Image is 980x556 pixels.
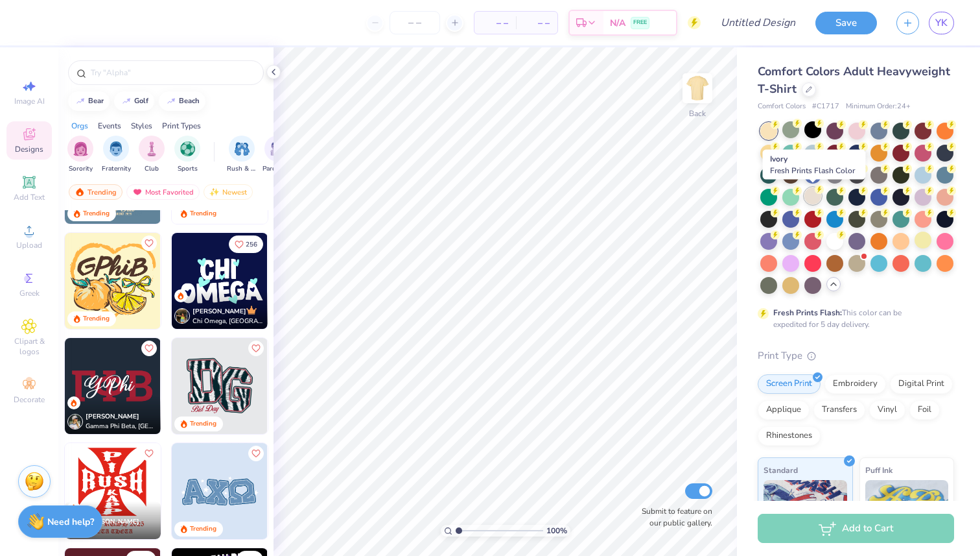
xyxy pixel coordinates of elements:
button: Like [248,341,264,356]
button: filter button [67,136,93,174]
div: filter for Sports [174,136,200,174]
span: Upload [16,240,42,250]
div: bear [88,97,104,104]
img: Sports Image [180,141,195,156]
img: Avatar [67,414,83,429]
img: a100c820-ed36-4ced-8d7d-6e7f92d2a40e [267,233,363,329]
span: Clipart & logos [6,336,52,357]
span: [PERSON_NAME] [86,412,139,421]
input: Try "Alpha" [89,66,255,79]
span: Minimum Order: 24 + [846,101,911,112]
div: filter for Parent's Weekend [262,136,292,174]
div: Styles [131,120,152,132]
span: Standard [764,463,798,477]
div: Applique [758,400,810,420]
div: Newest [204,184,253,200]
div: Foil [909,400,940,420]
span: Parent's Weekend [262,164,292,174]
img: Club Image [145,141,159,156]
span: Fraternity [102,164,131,174]
span: Gamma Phi Beta, [GEOGRAPHIC_DATA][US_STATE] [86,422,156,431]
span: 100 % [546,525,567,537]
img: trend_line.gif [75,97,86,105]
img: trend_line.gif [166,97,176,105]
img: trend_line.gif [121,97,132,105]
img: Parent's Weekend Image [270,141,285,156]
div: Back [689,108,706,119]
span: – – [482,16,508,30]
div: Trending [69,184,122,200]
div: Print Types [162,120,201,132]
img: trending.gif [75,187,85,197]
span: Puff Ink [865,463,892,477]
span: Club [145,164,159,174]
span: Comfort Colors [758,101,806,112]
span: Designs [15,144,43,154]
div: Transfers [813,400,865,420]
div: Events [98,120,121,132]
button: Like [229,236,263,253]
span: YK [935,16,948,30]
div: filter for Fraternity [102,136,131,174]
img: most_fav.gif [132,187,143,197]
button: Like [248,446,264,461]
label: Submit to feature on our public gallery. [635,505,712,529]
div: Trending [190,524,216,534]
div: golf [134,97,148,104]
button: filter button [262,136,292,174]
span: Fresh Prints Flash Color [770,165,855,176]
input: – – [390,11,440,34]
img: 5ea1daa4-15ee-4ac6-9c06-cdfd32ecbeba [172,443,268,539]
span: # C1717 [812,101,839,112]
button: golf [114,91,154,111]
div: Trending [83,314,110,324]
div: Rhinestones [758,426,821,446]
span: Add Text [14,192,45,202]
div: Orgs [71,120,88,132]
img: 10ef5382-3d24-445d-879c-d7fce23abcd1 [65,338,161,434]
img: Back [684,75,710,101]
button: filter button [102,136,131,174]
strong: Need help? [47,516,94,528]
div: Trending [83,209,110,219]
img: d01ea695-98ca-4c39-8ecf-2d47b62f41a2 [172,338,268,434]
span: 256 [246,241,257,248]
span: Chi Omega, [GEOGRAPHIC_DATA][US_STATE] [192,317,262,326]
span: FREE [633,18,647,27]
span: , [86,527,139,537]
a: YK [929,12,954,34]
button: Like [141,236,157,251]
button: filter button [139,136,165,174]
span: Decorate [14,394,45,405]
img: Avatar [174,308,190,324]
span: [PERSON_NAME] [192,307,246,316]
img: Standard [764,480,847,545]
img: ed8a0703-4068-44e4-bde4-f5b3955f9986 [160,338,256,434]
span: Sports [178,164,198,174]
div: Ivory [763,150,866,180]
input: Untitled Design [710,10,806,36]
span: Sorority [69,164,93,174]
img: Fraternity Image [109,141,123,156]
button: Save [815,12,877,34]
div: Screen Print [758,374,821,394]
button: beach [159,91,205,111]
span: Image AI [14,96,45,106]
span: Greek [19,288,40,298]
span: [PERSON_NAME] [86,517,139,526]
img: Puff Ink [865,480,949,545]
img: 11ca9bbd-0100-4f19-a1fe-f8437c63d67b [160,233,256,329]
img: Rush & Bid Image [235,141,250,156]
button: Like [141,446,157,461]
div: Vinyl [869,400,905,420]
div: filter for Rush & Bid [227,136,257,174]
span: Rush & Bid [227,164,257,174]
span: N/A [610,16,625,30]
img: Sorority Image [73,141,88,156]
span: Comfort Colors Adult Heavyweight T-Shirt [758,64,950,97]
img: 550cd1fa-9613-4d62-9146-88dcd87dbd73 [172,233,268,329]
img: 46ddd4ee-3546-47b6-94ac-7f62056c3ba0 [65,233,161,329]
div: Trending [190,419,216,429]
div: This color can be expedited for 5 day delivery. [773,307,933,330]
div: beach [179,97,200,104]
